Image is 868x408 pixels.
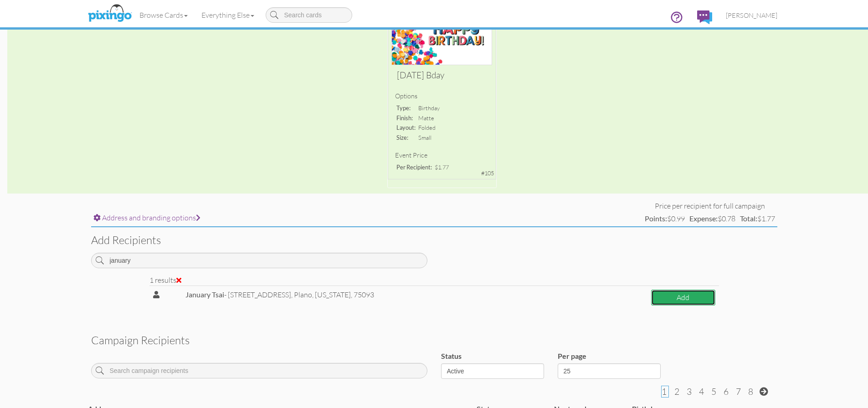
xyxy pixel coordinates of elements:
[266,7,352,23] input: Search cards
[697,10,712,24] img: comments.svg
[711,386,716,397] span: 5
[642,211,687,226] td: $0.99
[726,11,777,19] span: [PERSON_NAME]
[748,386,753,397] span: 8
[740,214,757,223] strong: Total:
[689,214,718,223] strong: Expense:
[91,234,777,246] h3: Add recipients
[195,4,261,26] a: Everything Else
[133,4,195,26] a: Browse Cards
[185,290,226,299] span: -
[651,290,715,306] button: Add
[149,275,719,286] div: 1 results
[687,386,692,397] span: 3
[719,4,784,27] a: [PERSON_NAME]
[687,211,738,226] td: $0.78
[228,290,293,299] span: [STREET_ADDRESS],
[724,386,729,397] span: 6
[558,351,586,362] label: Per page
[91,363,427,378] input: Search campaign recipients
[441,351,462,362] label: Status
[354,290,374,299] span: 75093
[738,211,777,226] td: $1.77
[315,290,352,299] span: [US_STATE],
[294,290,374,299] span: Plano,
[699,386,704,397] span: 4
[185,290,224,299] strong: January Tsai
[86,2,134,25] img: pixingo logo
[736,386,741,397] span: 7
[645,214,667,223] strong: Points:
[662,386,667,397] span: 1
[91,334,777,346] h3: Campaign recipients
[102,213,200,222] span: Address and branding options
[642,201,777,211] td: Price per recipient for full campaign
[91,253,427,268] input: Search contact and group names
[674,386,679,397] span: 2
